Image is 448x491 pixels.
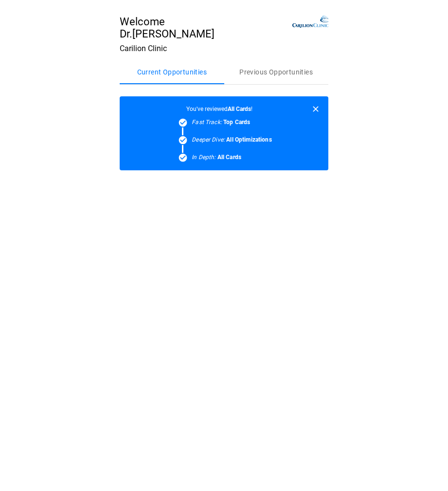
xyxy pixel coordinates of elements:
img: Site Logo [292,16,328,28]
span: Dr. [PERSON_NAME] [120,28,215,40]
span: Welcome [120,16,215,28]
b: All Optimizations [226,136,272,143]
span: Current Opportunities [137,68,207,77]
em: In Depth: [192,154,215,161]
span: Carilion Clinic [120,44,167,53]
b: All Cards [228,106,251,112]
em: Deeper Dive: [192,136,225,143]
em: Fast Track: [192,119,222,126]
b: Top Cards [223,119,250,126]
span: Previous Opportunities [239,68,313,77]
span: You've reviewed ! [127,106,311,112]
b: All Cards [217,154,241,161]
